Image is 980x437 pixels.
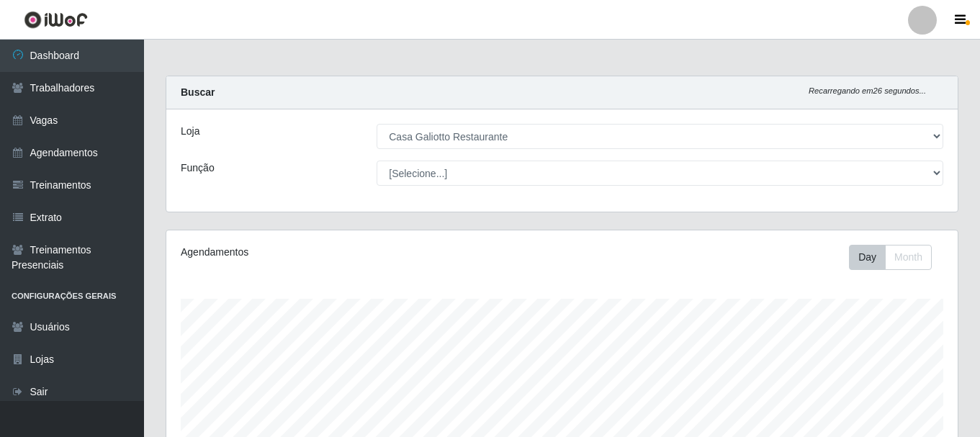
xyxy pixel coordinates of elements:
[849,245,943,270] div: Toolbar with button groups
[849,245,886,270] button: Day
[885,245,932,270] button: Month
[849,245,932,270] div: First group
[24,11,88,29] img: CoreUI Logo
[809,86,926,95] i: Recarregando em 26 segundos...
[181,86,215,98] strong: Buscar
[181,245,486,260] div: Agendamentos
[181,161,215,176] label: Função
[181,124,199,139] label: Loja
